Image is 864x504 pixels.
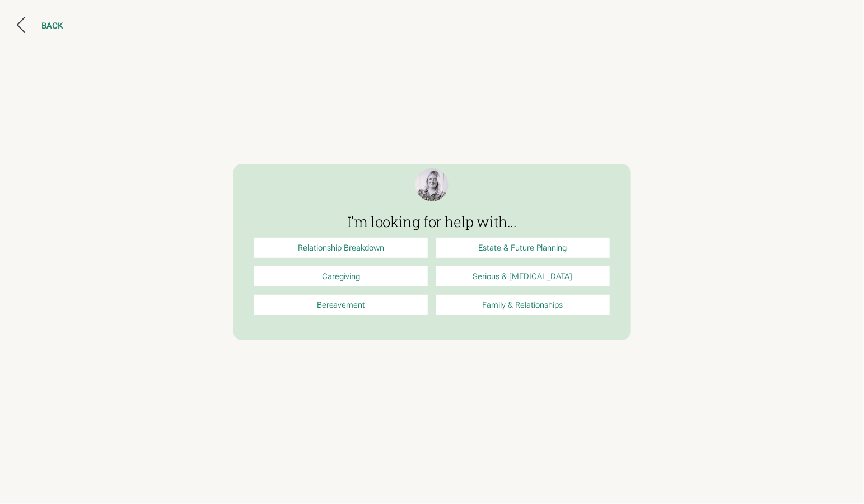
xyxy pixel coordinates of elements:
a: Relationship Breakdown [254,238,428,258]
a: Family & Relationships [436,295,610,315]
button: BACK [17,17,64,35]
a: Caregiving [254,266,428,286]
div: BACK [41,21,63,31]
a: Estate & Future Planning [436,238,610,258]
h3: I’m looking for help with... [254,214,609,229]
a: Serious & [MEDICAL_DATA] [436,266,610,286]
a: Bereavement [254,295,428,315]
